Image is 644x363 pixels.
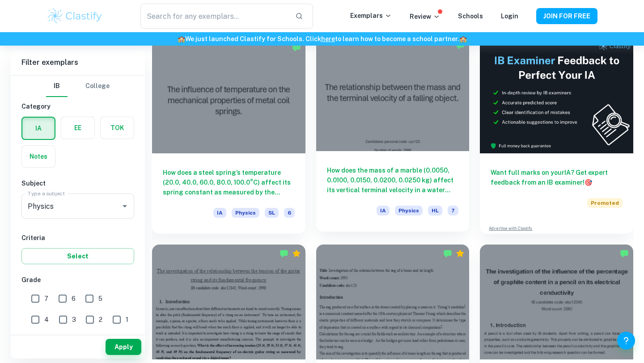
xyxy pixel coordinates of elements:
span: IA [377,206,390,215]
h6: We just launched Clastify for Schools. Click to learn how to become a school partner. [2,34,642,44]
button: Select [21,248,134,264]
span: 6 [284,208,295,218]
button: TOK [101,117,134,139]
p: Exemplars [350,11,392,21]
h6: Criteria [21,233,134,243]
input: Search for any exemplars... [140,4,288,29]
div: Premium [456,249,465,258]
button: Apply [106,339,141,355]
button: College [85,76,110,97]
img: Marked [292,43,301,52]
h6: Subject [21,178,134,188]
span: 2 [99,315,102,325]
h6: Want full marks on your IA ? Get expert feedback from an IB examiner! [491,168,623,187]
a: here [321,35,335,42]
span: Physics [232,208,259,218]
button: Open [119,200,131,212]
span: 5 [98,294,102,304]
span: 🏫 [178,35,185,42]
span: HL [428,206,442,215]
h6: How does a steel spring’s temperature (20.0, 40.0, 60.0, 80.0, 100.0°C) affect its spring constan... [163,168,295,197]
img: Marked [620,249,629,258]
a: Schools [458,13,483,20]
span: 7 [44,294,48,304]
span: 🎯 [585,179,592,186]
h6: Category [21,101,134,111]
img: Thumbnail [480,38,633,153]
span: 7 [448,206,458,215]
button: EE [61,117,94,139]
h6: Grade [21,275,134,285]
div: Premium [292,249,301,258]
p: Review [410,12,440,21]
button: Notes [22,146,55,167]
span: IA [213,208,226,218]
button: IB [46,76,68,97]
span: SL [265,208,279,218]
img: Marked [443,249,452,258]
img: Clastify logo [47,7,103,25]
span: 🏫 [459,35,467,42]
a: How does a steel spring’s temperature (20.0, 40.0, 60.0, 80.0, 100.0°C) affect its spring constan... [152,38,305,234]
h6: Filter exemplars [11,50,145,75]
span: Physics [395,206,423,215]
span: 1 [126,315,128,325]
span: Promoted [587,198,623,208]
label: Type a subject [28,190,65,197]
span: 3 [72,315,76,325]
a: Advertise with Clastify [489,225,532,232]
button: JOIN FOR FREE [536,8,597,24]
a: Want full marks on yourIA? Get expert feedback from an IB examiner!PromotedAdvertise with Clastify [480,38,633,234]
button: IA [22,118,55,139]
a: Login [501,13,518,20]
h6: How does the mass of a marble (0.0050, 0.0100, 0.0150, 0.0200, 0.0250 kg) affect its vertical ter... [327,165,459,195]
span: 4 [44,315,49,325]
button: Help and Feedback [617,332,635,350]
a: How does the mass of a marble (0.0050, 0.0100, 0.0150, 0.0200, 0.0250 kg) affect its vertical ter... [316,38,470,234]
span: 6 [72,294,76,304]
div: Filter type choice [46,76,110,97]
img: Marked [280,249,288,258]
